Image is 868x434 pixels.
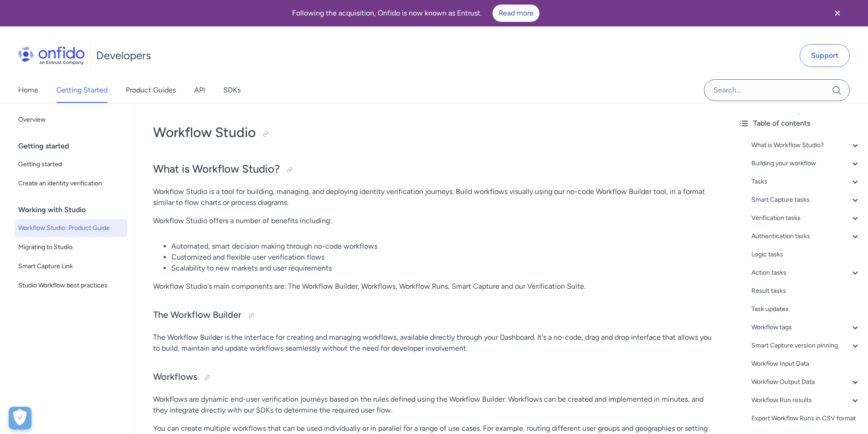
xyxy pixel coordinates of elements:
[751,358,861,369] a: Workflow Input Data
[126,77,176,103] a: Product Guides
[751,377,861,388] a: Workflow Output Data
[18,46,85,65] img: Onfido Logo
[751,158,861,169] a: Building your workflow
[704,79,850,101] input: Onfido search input field
[153,394,713,416] p: Workflows are dynamic end-user verification journeys based on the rules defined using the Workflo...
[15,238,127,256] a: Migrating to Studio
[751,267,861,278] a: Action tasks
[15,276,127,295] a: Studio Workflow best practices
[15,219,127,237] a: Workflow Studio: Product Guide
[153,281,713,292] p: Workflow Studio's main components are: The Workflow Builder, Workflows, Workflow Runs, Smart Capt...
[15,155,127,174] a: Getting started
[153,370,713,385] h3: Workflows
[751,140,861,151] a: What is Workflow Studio?
[493,5,539,22] a: Read more
[15,111,127,129] a: Overview
[96,48,151,63] h1: Developers
[18,201,131,219] div: Working with Studio
[751,286,861,296] a: Result tasks
[153,123,713,142] h1: Workflow Studio
[171,252,713,263] li: Customized and flexible user verification flows
[153,332,713,354] p: The Workflow Builder is the interface for creating and managing workflows, available directly thr...
[751,395,861,406] a: Workflow Run results
[18,280,123,291] span: Studio Workflow best practices
[18,223,123,234] span: Workflow Studio: Product Guide
[18,261,123,272] span: Smart Capture Link
[153,308,713,323] h3: The Workflow Builder
[18,114,123,125] span: Overview
[223,77,241,103] a: SDKs
[751,176,861,187] a: Tasks
[11,5,821,22] div: Following the acquisition, Onfido is now known as Entrust.
[15,257,127,276] a: Smart Capture Link
[751,249,861,260] a: Logic tasks
[751,194,861,205] a: Smart Capture tasks
[751,213,861,224] a: Verification tasks
[751,304,861,315] a: Task updates
[171,241,713,252] li: Automated, smart decision making through no-code workflows
[18,159,123,170] span: Getting started
[751,231,861,242] a: Authentication tasks
[751,413,861,424] a: Export Workflow Runs in CSV format
[18,242,123,253] span: Migrating to Studio
[739,118,861,129] div: Table of contents
[800,44,850,67] a: Support
[18,178,123,189] span: Create an identity verification
[18,77,38,103] a: Home
[153,186,713,208] p: Workflow Studio is a tool for building, managing, and deploying identity verification journeys. B...
[9,407,31,429] div: Cookie Preferences
[751,340,861,351] a: Smart Capture version pinning
[171,263,713,274] li: Scalability to new markets and user requirements
[9,407,31,429] button: Open Preferences
[153,215,713,226] p: Workflow Studio offers a number of benefits including:
[56,77,108,103] a: Getting Started
[15,174,127,193] a: Create an identity verification
[821,2,854,25] button: Close banner
[18,137,131,155] div: Getting started
[194,77,205,103] a: API
[153,162,713,177] h2: What is Workflow Studio?
[751,322,861,333] a: Workflow tags
[832,8,843,19] svg: Close banner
